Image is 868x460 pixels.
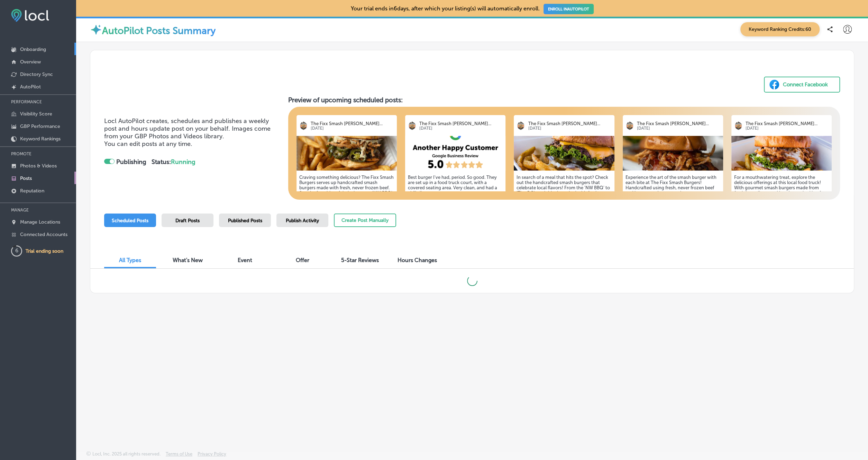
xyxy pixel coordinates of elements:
[637,126,720,131] p: [DATE]
[311,121,394,126] p: The Fixx Smash [PERSON_NAME]...
[171,158,195,166] span: Running
[288,96,840,104] h3: Preview of upcoming scheduled posts:
[311,126,394,131] p: [DATE]
[104,140,192,148] span: You can edit posts at any time.
[334,214,396,227] button: Create Post Manually
[20,111,52,117] p: Visibility Score
[166,451,192,460] a: Terms of Use
[90,24,102,36] img: autopilot-icon
[740,22,820,36] span: Keyword Ranking Credits: 60
[228,218,262,224] span: Published Posts
[20,136,61,142] p: Keyword Rankings
[92,451,161,457] p: Locl, Inc. 2025 all rights reserved.
[116,158,146,166] strong: Publishing
[173,257,203,263] span: What's New
[20,232,67,237] p: Connected Accounts
[299,175,394,222] h5: Craving something delicious? The Fixx Smash Burgers serves up handcrafted smash burgers made with...
[517,175,611,222] h5: In search of a meal that hits the spot? Check out the handcrafted smash burgers that celebrate lo...
[20,123,60,129] p: GBP Performance
[783,79,828,90] div: Connect Facebook
[408,121,417,130] img: logo
[296,257,309,263] span: Offer
[198,451,226,460] a: Privacy Policy
[20,175,32,181] p: Posts
[734,121,743,130] img: logo
[341,257,379,263] span: 5-Star Reviews
[20,59,41,65] p: Overview
[746,121,829,126] p: The Fixx Smash [PERSON_NAME]...
[625,121,634,130] img: logo
[398,257,437,263] span: Hours Changes
[286,218,319,224] span: Publish Activity
[175,218,200,224] span: Draft Posts
[405,136,505,171] img: 503267dd-1618-4679-957c-c57547908a88.png
[102,25,216,36] label: AutoPilot Posts Summary
[528,121,611,126] p: The Fixx Smash [PERSON_NAME]...
[764,77,840,93] button: Connect Facebook
[419,126,503,131] p: [DATE]
[20,188,44,194] p: Reputation
[731,136,832,171] img: 175678663571bfd221-2002-4509-b742-a0c1de60d717_2024-08-15.png
[514,136,614,171] img: 175678665009406757-d23c-4fae-be48-0493fe74f705_2024-08-15.jpg
[20,84,41,90] p: AutoPilot
[20,219,60,225] p: Manage Locations
[152,158,195,166] strong: Status:
[20,46,46,52] p: Onboarding
[119,257,141,263] span: All Types
[734,175,829,232] h5: For a mouthwatering treat, explore the delicious offerings at this local food truck! With gourmet...
[637,121,720,126] p: The Fixx Smash [PERSON_NAME]...
[623,136,723,171] img: 175678666308d1faa4-c53f-4340-a0d8-b1d52b0b8431_2024-03-04.jpg
[296,136,397,171] img: 17567866471981e010-c429-49dd-9509-dce21048ea0a_2024-08-15.jpg
[299,121,308,130] img: logo
[625,175,720,232] h5: Experience the art of the smash burger with each bite at The Fixx Smash Burgers! Handcrafted usin...
[26,248,63,254] p: Trial ending soon
[238,257,252,263] span: Event
[543,4,594,14] a: ENROLL INAUTOPILOT
[20,71,53,77] p: Directory Sync
[517,121,525,130] img: logo
[528,126,611,131] p: [DATE]
[104,117,271,140] span: Locl AutoPilot creates, schedules and publishes a weekly post and hours update post on your behal...
[15,248,18,254] text: 6
[746,126,829,131] p: [DATE]
[112,218,148,224] span: Scheduled Posts
[350,5,593,12] p: Your trial ends in 6 days, after which your listing(s) will automatically enroll.
[11,9,49,22] img: fda3e92497d09a02dc62c9cd864e3231.png
[20,163,57,169] p: Photos & Videos
[408,175,503,206] h5: Best burger I've had, period. So good. They are set up in a food truck court, with a covered seat...
[419,121,503,126] p: The Fixx Smash [PERSON_NAME]...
